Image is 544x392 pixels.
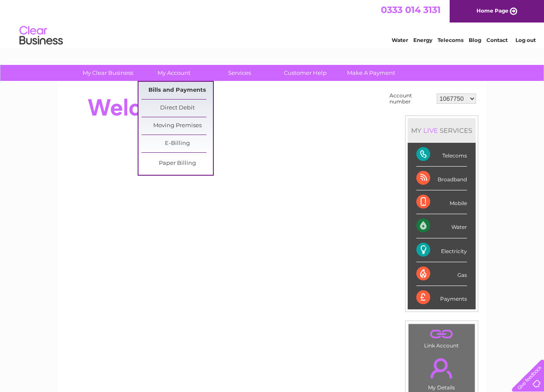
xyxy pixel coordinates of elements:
a: Log out [515,37,536,43]
a: . [411,353,473,383]
a: Paper Billing [142,155,213,172]
div: Electricity [416,238,467,262]
a: Moving Premises [142,117,213,135]
a: Services [204,65,275,81]
a: Make A Payment [335,65,407,81]
a: Energy [413,37,432,43]
a: 0333 014 3131 [381,4,441,15]
a: Telecoms [438,37,464,43]
div: LIVE [422,126,440,135]
a: Blog [469,37,481,43]
a: Water [392,37,408,43]
div: Payments [416,286,467,309]
a: My Clear Business [72,65,144,81]
a: . [411,326,473,341]
a: Bills and Payments [142,82,213,99]
div: MY SERVICES [408,118,476,143]
div: Water [416,214,467,238]
a: Customer Help [270,65,341,81]
a: My Account [138,65,209,81]
div: Clear Business is a trading name of Verastar Limited (registered in [GEOGRAPHIC_DATA] No. 3667643... [68,5,477,42]
div: Gas [416,262,467,286]
div: Mobile [416,190,467,214]
div: Broadband [416,167,467,190]
a: E-Billing [142,135,213,152]
td: Account number [387,90,435,107]
img: logo.png [19,22,63,49]
a: Direct Debit [142,100,213,117]
div: Telecoms [416,143,467,167]
td: Link Account [408,324,475,351]
a: Contact [486,37,508,43]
